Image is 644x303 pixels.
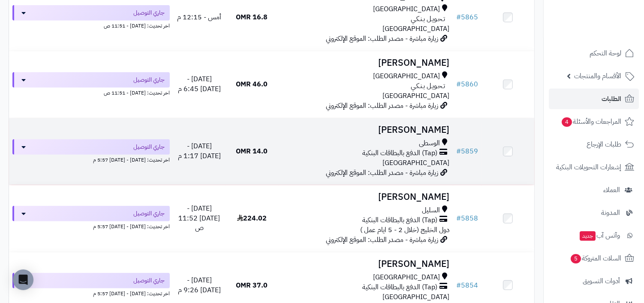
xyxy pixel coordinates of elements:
h3: [PERSON_NAME] [282,125,450,135]
span: [DATE] - [DATE] 1:17 م [178,141,221,161]
span: أمس - 12:15 م [177,12,221,22]
span: 16.8 OMR [236,12,268,22]
span: دول الخليج (خلال 2 - 5 ايام عمل ) [361,225,450,235]
span: السلات المتروكة [570,252,621,264]
span: السليل [422,205,440,215]
div: اخر تحديث: [DATE] - 11:51 ص [12,88,170,97]
h3: [PERSON_NAME] [282,192,450,202]
span: [GEOGRAPHIC_DATA] [383,91,450,101]
a: إشعارات التحويلات البنكية [549,157,639,178]
span: زيارة مباشرة - مصدر الطلب: الموقع الإلكتروني [326,168,439,178]
span: الطلبات [602,93,621,105]
a: وآتس آبجديد [549,225,639,246]
a: العملاء [549,180,639,200]
span: الوسطى [419,138,440,148]
span: تـحـويـل بـنـكـي [411,14,445,24]
span: 224.02 [237,213,267,223]
span: جاري التوصيل [133,276,165,285]
span: زيارة مباشرة - مصدر الطلب: الموقع الإلكتروني [326,235,439,245]
div: اخر تحديث: [DATE] - [DATE] 5:57 م [12,288,170,297]
div: اخر تحديث: [DATE] - [DATE] 5:57 م [12,155,170,164]
a: الطلبات [549,89,639,109]
span: 5 [571,254,581,264]
h3: [PERSON_NAME] [282,259,450,269]
a: طلبات الإرجاع [549,134,639,155]
span: إشعارات التحويلات البنكية [556,161,621,173]
span: # [457,213,461,223]
img: logo-2.png [586,20,636,38]
span: جديد [580,231,596,241]
span: # [457,12,461,22]
span: [GEOGRAPHIC_DATA] [383,158,450,168]
span: # [457,280,461,291]
span: 4 [562,117,572,127]
a: لوحة التحكم [549,43,639,64]
span: [GEOGRAPHIC_DATA] [373,71,440,81]
a: #5859 [457,146,478,156]
span: 14.0 OMR [236,146,268,156]
span: # [457,79,461,89]
span: 37.0 OMR [236,280,268,291]
a: #5858 [457,213,478,223]
div: اخر تحديث: [DATE] - [DATE] 5:57 م [12,221,170,230]
a: أدوات التسويق [549,271,639,291]
a: المراجعات والأسئلة4 [549,111,639,132]
span: (Tap) الدفع بالبطاقات البنكية [363,215,438,225]
span: المراجعات والأسئلة [561,116,621,128]
h3: [PERSON_NAME] [282,58,450,68]
span: زيارة مباشرة - مصدر الطلب: الموقع الإلكتروني [326,34,439,44]
span: # [457,146,461,156]
span: [DATE] - [DATE] 6:45 م [178,74,221,94]
span: طلبات الإرجاع [587,138,621,150]
span: [DATE] - [DATE] 11:52 ص [178,203,220,233]
span: وآتس آب [579,230,620,242]
span: [GEOGRAPHIC_DATA] [373,4,440,14]
span: [GEOGRAPHIC_DATA] [383,24,450,34]
span: تـحـويـل بـنـكـي [411,81,445,91]
span: [DATE] - [DATE] 9:26 م [178,275,221,295]
div: Open Intercom Messenger [13,269,33,290]
span: زيارة مباشرة - مصدر الطلب: الموقع الإلكتروني [326,101,439,111]
span: (Tap) الدفع بالبطاقات البنكية [363,282,438,292]
a: #5865 [457,12,478,22]
span: لوحة التحكم [590,47,621,59]
a: #5854 [457,280,478,291]
span: الأقسام والمنتجات [574,70,621,82]
a: #5860 [457,79,478,89]
span: أدوات التسويق [583,275,620,287]
span: [GEOGRAPHIC_DATA] [373,272,440,282]
div: اخر تحديث: [DATE] - 11:51 ص [12,21,170,30]
span: [GEOGRAPHIC_DATA] [383,292,450,302]
span: جاري التوصيل [133,76,165,84]
span: العملاء [603,184,620,196]
span: جاري التوصيل [133,9,165,17]
span: جاري التوصيل [133,143,165,151]
span: المدونة [601,207,620,219]
span: 46.0 OMR [236,79,268,89]
span: جاري التوصيل [133,209,165,218]
span: (Tap) الدفع بالبطاقات البنكية [363,148,438,158]
a: المدونة [549,202,639,223]
a: السلات المتروكة5 [549,248,639,269]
